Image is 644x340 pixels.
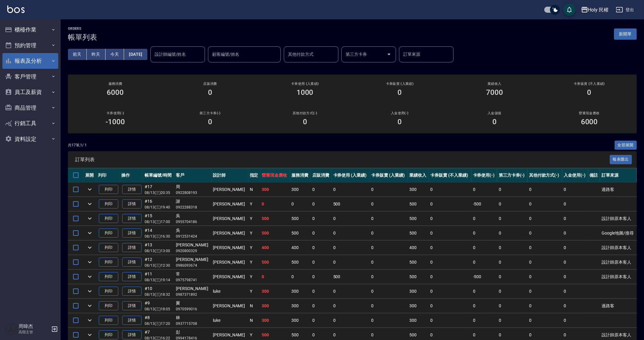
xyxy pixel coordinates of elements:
td: 0 [497,299,528,313]
td: 500 [408,255,429,269]
button: 今天 [106,49,124,60]
a: 詳情 [122,258,142,267]
a: 詳情 [122,316,142,325]
button: 列印 [99,287,118,296]
div: 竇 [176,300,210,306]
td: 300 [408,299,429,313]
td: 0 [562,270,588,284]
td: 500 [332,270,370,284]
td: 0 [471,226,497,240]
td: 0 [471,299,497,313]
td: 500 [260,226,290,240]
button: 列印 [99,316,118,325]
button: expand row [85,258,94,267]
td: 0 [562,284,588,298]
th: 店販消費 [311,168,332,182]
h3: 6000 [107,88,124,97]
td: luke [211,284,248,298]
td: 500 [332,197,370,211]
th: 列印 [96,168,120,182]
td: 0 [471,284,497,298]
p: 08/13 (三) 16:30 [145,234,173,239]
h3: 0 [208,118,212,126]
h2: ORDERS [68,27,97,31]
th: 營業現金應收 [260,168,290,182]
p: 高階主管 [18,329,49,335]
td: 0 [429,226,471,240]
td: 0 [290,197,311,211]
td: luke [211,313,248,328]
a: 報表匯出 [610,156,632,162]
td: N [248,313,260,328]
button: [DATE] [124,49,147,60]
button: expand row [85,214,94,223]
td: 300 [408,313,429,328]
th: 客戶 [174,168,211,182]
td: 400 [260,241,290,255]
img: Logo [7,5,25,13]
td: 0 [370,299,408,313]
td: N [248,299,260,313]
td: 0 [497,313,528,328]
td: #13 [143,241,174,255]
h2: 營業現金應收 [549,111,629,115]
td: 0 [528,197,562,211]
h2: 卡券販賣 (不入業績) [549,82,629,86]
td: 0 [562,182,588,197]
th: 訂單來源 [600,168,637,182]
td: Y [248,197,260,211]
td: #15 [143,212,174,226]
td: 0 [311,284,332,298]
td: 0 [370,270,408,284]
p: 08/13 (三) 18:32 [145,292,173,297]
td: 0 [311,270,332,284]
td: 0 [562,313,588,328]
h2: 第三方卡券(-) [170,111,250,115]
a: 新開單 [614,31,637,37]
div: [PERSON_NAME] [176,256,210,263]
button: 列印 [99,185,118,194]
a: 詳情 [122,272,142,282]
p: 08/13 (三) 17:00 [145,219,173,225]
button: Holy 民權 [579,4,611,16]
td: 0 [471,255,497,269]
p: 08/13 (三) 17:20 [145,321,173,326]
h2: 卡券使用 (入業績) [265,82,345,86]
h3: 帳單列表 [68,33,97,42]
td: 0 [528,212,562,226]
div: [PERSON_NAME] [176,242,210,248]
th: 設計師 [211,168,248,182]
a: 詳情 [122,287,142,296]
td: 設計師原本客人 [600,255,637,269]
td: 400 [290,241,311,255]
img: Person [5,323,17,335]
td: 0 [429,197,471,211]
td: 0 [370,313,408,328]
td: N [248,182,260,197]
p: 0955704186 [176,219,210,225]
button: 列印 [99,258,118,267]
p: 0970599016 [176,306,210,312]
th: 其他付款方式(-) [528,168,562,182]
td: 300 [290,299,311,313]
th: 卡券販賣 (入業績) [370,168,408,182]
td: 0 [260,270,290,284]
td: 0 [471,241,497,255]
td: 0 [528,241,562,255]
td: [PERSON_NAME] [211,212,248,226]
h2: 卡券使用(-) [75,111,156,115]
button: 登出 [613,4,637,15]
td: 0 [311,182,332,197]
td: 0 [471,182,497,197]
button: save [563,4,575,16]
button: 列印 [99,228,118,238]
td: 0 [290,270,311,284]
p: 0937715708 [176,321,210,326]
td: 0 [429,182,471,197]
button: 列印 [99,330,118,340]
th: 入金使用(-) [562,168,588,182]
td: 0 [471,313,497,328]
td: 過路客 [600,299,637,313]
td: [PERSON_NAME] [211,299,248,313]
p: 08/13 (三) 20:35 [145,190,173,195]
